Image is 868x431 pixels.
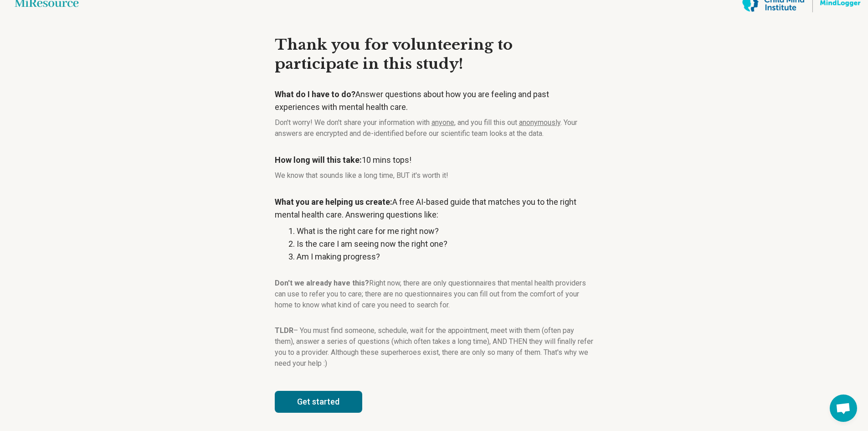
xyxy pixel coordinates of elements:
strong: What you are helping us create: [275,197,392,207]
div: Open chat [830,395,857,422]
li: What is the right care for me right now? [297,225,594,238]
span: anyone [431,118,454,127]
strong: How long will this take: [275,155,362,165]
strong: TLDR [275,326,293,335]
p: Don't worry! We don't share your information with , and you fill this out . Your answers are encr... [275,117,594,139]
p: Right now, there are only questionnaires that mental health providers can use to refer you to car... [275,278,594,311]
p: Answer questions about how you are feeling and past experiences with mental health care. [275,88,594,114]
h3: Thank you for volunteering to participate in this study! [275,36,594,73]
p: We know that sounds like a long time, BUT it's worth it! [275,170,594,181]
li: Is the care I am seeing now the right one? [297,238,594,250]
p: 10 mins tops! [275,154,594,166]
li: Am I making progress? [297,250,594,263]
p: – You must find someone, schedule, wait for the appointment, meet with them (often pay them), ans... [275,325,594,369]
strong: What do I have to do? [275,89,355,99]
strong: Don't we already have this? [275,279,369,287]
p: A free AI-based guide that matches you to the right mental health care. Answering questions like: [275,196,594,221]
button: Get started [275,391,362,413]
span: anonymously [519,118,560,127]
